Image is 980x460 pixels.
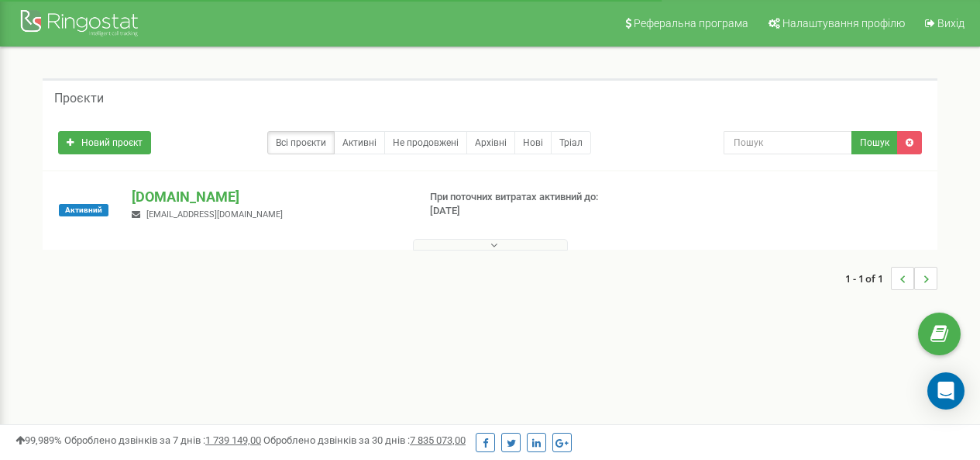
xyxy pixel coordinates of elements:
span: Вихід [937,17,965,29]
span: Активний [59,204,108,216]
span: 1 - 1 of 1 [845,267,891,290]
input: Пошук [724,131,852,154]
a: Не продовжені [384,131,467,154]
div: Open Intercom Messenger [927,372,965,410]
span: Оброблено дзвінків за 7 днів : [64,434,261,446]
a: Активні [334,131,385,154]
a: Всі проєкти [267,131,335,154]
h5: Проєкти [54,92,104,105]
nav: ... [845,251,937,306]
u: 1 739 149,00 [205,434,261,446]
span: 99,989% [15,434,62,446]
p: [DOMAIN_NAME] [132,187,404,207]
span: Реферальна програма [634,17,748,29]
p: При поточних витратах активний до: [DATE] [430,190,628,219]
a: Новий проєкт [58,131,151,154]
button: Пошук [851,131,898,154]
span: [EMAIL_ADDRESS][DOMAIN_NAME] [146,209,283,220]
u: 7 835 073,00 [410,434,466,446]
a: Нові [514,131,552,154]
a: Архівні [466,131,515,154]
span: Оброблено дзвінків за 30 днів : [263,434,466,446]
a: Тріал [551,131,591,154]
span: Налаштування профілю [782,17,905,29]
